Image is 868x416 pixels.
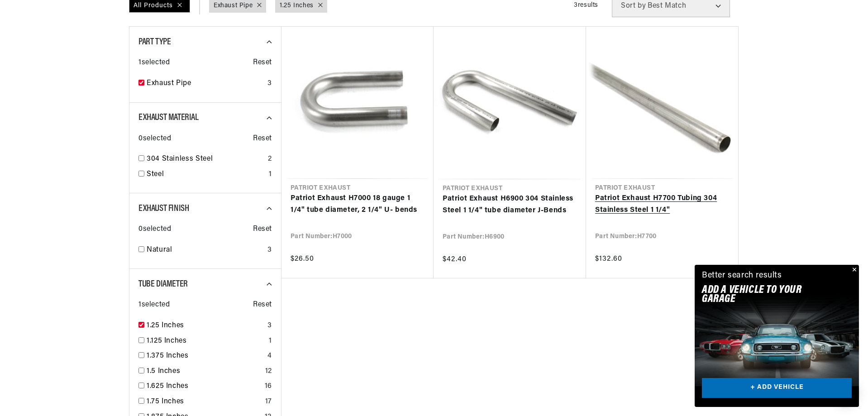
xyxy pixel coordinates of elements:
div: Better search results [702,269,782,282]
span: Reset [253,133,272,145]
span: 1 selected [138,57,170,69]
div: 3 [267,78,272,90]
a: 1.25 Inches [147,320,264,332]
div: 4 [267,350,272,362]
span: 0 selected [138,224,171,235]
span: 0 selected [138,133,171,145]
span: Sort by [621,2,646,10]
span: Reset [253,299,272,311]
span: Exhaust Material [138,113,199,122]
a: Steel [147,169,265,181]
span: Tube Diameter [138,280,188,289]
div: 12 [265,366,272,378]
a: 1.5 Inches [147,366,262,378]
a: Patriot Exhaust H7700 Tubing 304 Stainless Steel 1 1/4" [595,193,729,216]
h2: Add A VEHICLE to your garage [702,286,829,304]
div: 1 [269,335,272,347]
a: 1.25 Inches [280,1,314,11]
a: 1.375 Inches [147,350,264,362]
a: Exhaust Pipe [214,1,253,11]
div: 16 [265,381,272,392]
span: Reset [253,57,272,69]
a: 304 Stainless Steel [147,153,264,165]
div: 2 [268,153,272,165]
a: 1.125 Inches [147,335,265,347]
div: 17 [265,396,272,408]
a: + ADD VEHICLE [702,378,852,398]
span: Part Type [138,38,171,47]
button: Close [848,265,859,276]
div: 1 [269,169,272,181]
a: Natural [147,244,264,256]
a: 1.75 Inches [147,396,262,408]
a: 1.625 Inches [147,381,261,392]
div: 3 [267,244,272,256]
a: Patriot Exhaust H7000 18 gauge 1 1/4" tube diameter, 2 1/4" U- bends [291,193,424,216]
div: 3 [267,320,272,332]
span: Exhaust Finish [138,204,189,213]
span: Reset [253,224,272,235]
span: 3 results [574,2,598,9]
a: Patriot Exhaust H6900 304 Stainless Steel 1 1/4" tube diameter J-Bends [443,193,577,216]
span: 1 selected [138,299,170,311]
a: Exhaust Pipe [147,78,264,90]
